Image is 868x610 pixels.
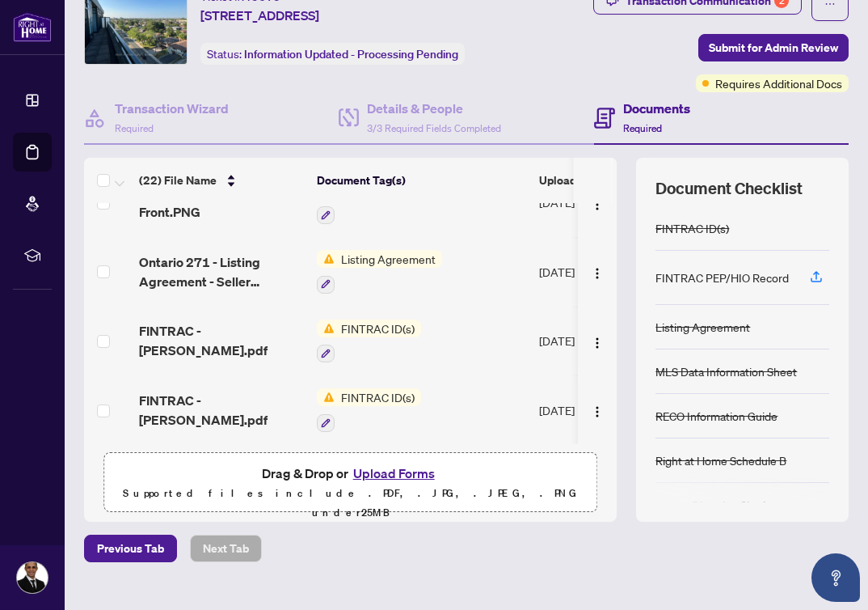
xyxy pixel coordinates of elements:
img: Logo [591,267,604,280]
span: FINTRAC - [PERSON_NAME].pdf [139,321,304,360]
img: Status Icon [317,388,335,406]
button: Logo [584,397,610,423]
div: Listing Agreement [655,318,750,336]
button: Status IconListing Agreement [317,250,442,294]
button: Upload Forms [348,463,440,484]
p: Supported files include .PDF, .JPG, .JPEG, .PNG under 25 MB [114,484,587,523]
button: Next Tab [190,535,262,562]
td: [DATE] [533,237,643,307]
h4: Documents [623,99,690,118]
td: [DATE] [533,375,643,445]
span: Listing Agreement [335,250,442,268]
span: (22) File Name [139,172,217,189]
div: FINTRAC ID(s) [655,219,729,237]
button: Submit for Admin Review [698,34,849,61]
button: Status IconFINTRAC ID(s) [317,320,421,363]
span: FINTRAC ID(s) [335,320,421,337]
span: Requires Additional Docs [715,74,842,92]
button: Logo [584,328,610,354]
span: FINTRAC - [PERSON_NAME].pdf [139,391,304,430]
h4: Details & People [367,99,501,118]
div: Right at Home Schedule B [655,451,786,469]
span: Drag & Drop orUpload FormsSupported files include .PDF, .JPG, .JPEG, .PNG under25MB [104,453,596,532]
th: Document Tag(s) [310,158,533,203]
div: FINTRAC PEP/HIO Record [655,269,789,286]
td: [DATE] [533,307,643,376]
button: Status IconFINTRAC ID(s) [317,388,421,432]
span: Drag & Drop or [262,463,440,484]
span: 3/3 Required Fields Completed [367,122,501,134]
span: [STREET_ADDRESS] [200,6,319,25]
img: Status Icon [317,250,335,268]
span: Document Checklist [655,177,803,200]
span: Required [115,122,154,134]
span: Ontario 271 - Listing Agreement - Seller Designated Representation Agreement - SIGNED.pdf [139,252,304,291]
button: Previous Tab [84,535,177,562]
button: Open asap [811,553,860,602]
div: Status: [200,43,465,65]
div: MLS Data Information Sheet [655,362,797,380]
span: Information Updated - Processing Pending [244,47,458,61]
img: Profile Icon [17,562,48,593]
img: Status Icon [317,320,335,337]
img: logo [13,12,52,42]
th: (22) File Name [133,158,310,203]
span: Upload Date [539,172,604,189]
img: Logo [591,405,604,418]
img: Logo [591,198,604,211]
h4: Transaction Wizard [115,99,229,118]
span: Required [623,122,662,134]
span: Submit for Admin Review [709,35,838,61]
img: Logo [591,337,604,349]
button: Logo [584,259,610,285]
th: Upload Date [533,158,643,203]
div: RECO Information Guide [655,407,777,425]
span: FINTRAC ID(s) [335,388,421,406]
span: Previous Tab [97,536,164,561]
